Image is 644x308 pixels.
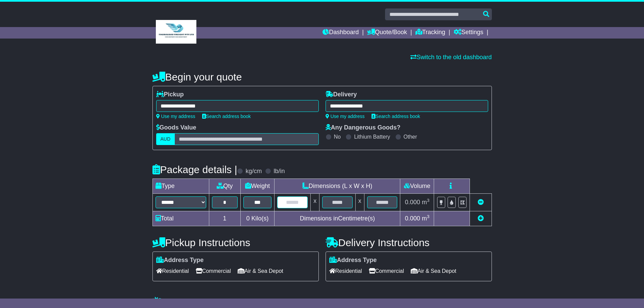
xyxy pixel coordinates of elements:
[355,194,364,211] td: x
[404,134,417,140] label: Other
[240,179,275,194] td: Weight
[275,211,400,226] td: Dimensions in Centimetre(s)
[156,266,189,276] span: Residential
[369,266,404,276] span: Commercial
[478,215,484,222] a: Add new item
[209,179,240,194] td: Qty
[152,297,492,308] h4: Warranty & Insurance
[326,237,492,248] h4: Delivery Instructions
[311,194,319,211] td: x
[152,237,319,248] h4: Pickup Instructions
[238,266,283,276] span: Air & Sea Depot
[405,199,420,206] span: 0.000
[152,211,209,226] td: Total
[367,27,407,39] a: Quote/Book
[422,199,430,206] span: m
[202,114,251,119] a: Search address book
[427,214,430,219] sup: 3
[156,124,196,132] label: Goods Value
[427,198,430,203] sup: 3
[152,164,237,175] h4: Package details |
[405,215,420,222] span: 0.000
[329,257,377,264] label: Address Type
[156,114,195,119] a: Use my address
[196,266,231,276] span: Commercial
[329,266,362,276] span: Residential
[209,211,240,226] td: 1
[410,54,492,61] a: Switch to the old dashboard
[275,179,400,194] td: Dimensions (L x W x H)
[400,179,434,194] td: Volume
[326,91,357,98] label: Delivery
[323,27,359,39] a: Dashboard
[326,114,365,119] a: Use my address
[326,124,401,132] label: Any Dangerous Goods?
[354,134,390,140] label: Lithium Battery
[152,179,209,194] td: Type
[372,114,420,119] a: Search address book
[334,134,341,140] label: No
[415,27,445,39] a: Tracking
[152,71,492,82] h4: Begin your quote
[273,168,285,175] label: lb/in
[156,91,184,98] label: Pickup
[246,215,249,222] span: 0
[422,215,430,222] span: m
[454,27,483,39] a: Settings
[411,266,456,276] span: Air & Sea Depot
[478,199,484,206] a: Remove this item
[240,211,275,226] td: Kilo(s)
[156,257,204,264] label: Address Type
[156,133,175,145] label: AUD
[245,168,262,175] label: kg/cm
